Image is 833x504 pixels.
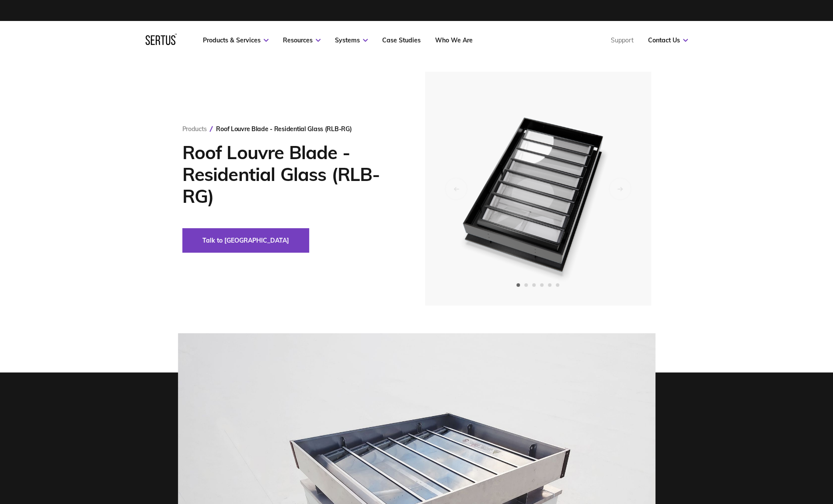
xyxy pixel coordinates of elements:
div: Next slide [610,178,631,199]
a: Products & Services [203,36,268,44]
a: Products [182,125,207,133]
a: Systems [335,36,368,44]
a: Resources [283,36,321,44]
span: Go to slide 5 [548,283,551,287]
span: Go to slide 4 [540,283,544,287]
a: Support [611,36,634,44]
span: Go to slide 2 [524,283,528,287]
span: Go to slide 6 [556,283,559,287]
a: Who We Are [435,36,473,44]
h1: Roof Louvre Blade - Residential Glass (RLB-RG) [182,142,399,207]
div: Previous slide [446,178,467,199]
a: Contact Us [648,36,688,44]
iframe: Chat Widget [676,403,833,504]
a: Case Studies [382,36,421,44]
button: Talk to [GEOGRAPHIC_DATA] [182,228,309,253]
span: Go to slide 3 [532,283,536,287]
